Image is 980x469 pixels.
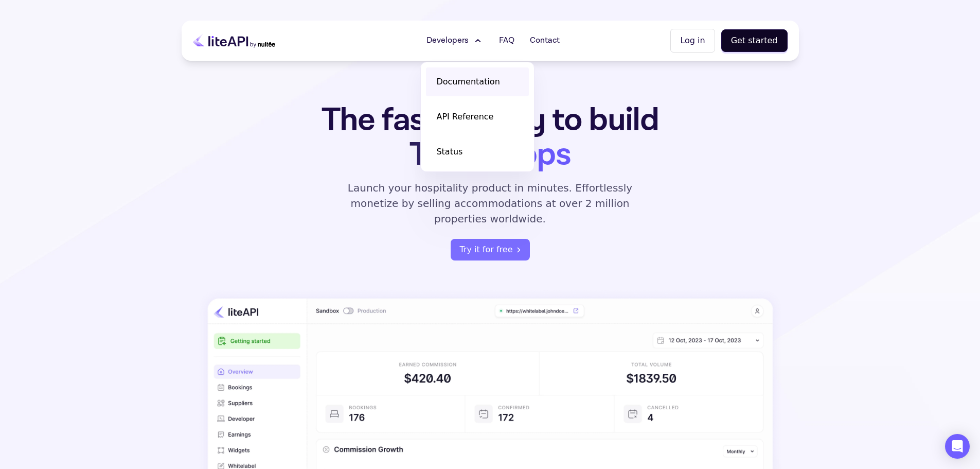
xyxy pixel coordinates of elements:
[409,133,571,176] span: Travel Apps
[945,434,970,459] div: Open Intercom Messenger
[426,67,529,96] a: Documentation
[499,34,514,47] span: FAQ
[426,34,469,47] span: Developers
[420,30,490,51] button: Developers
[289,103,691,172] h1: The fastest way to build
[436,146,462,158] span: Status
[721,29,788,52] button: Get started
[436,111,493,123] span: API Reference
[524,30,566,51] a: Contact
[436,76,500,88] span: Documentation
[426,102,529,131] a: API Reference
[493,30,521,51] a: FAQ
[670,29,715,53] button: Log in
[451,239,530,260] button: Try it for free
[426,137,529,166] a: Status
[451,239,530,260] a: register
[336,180,645,227] p: Launch your hospitality product in minutes. Effortlessly monetize by selling accommodations at ov...
[530,34,560,47] span: Contact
